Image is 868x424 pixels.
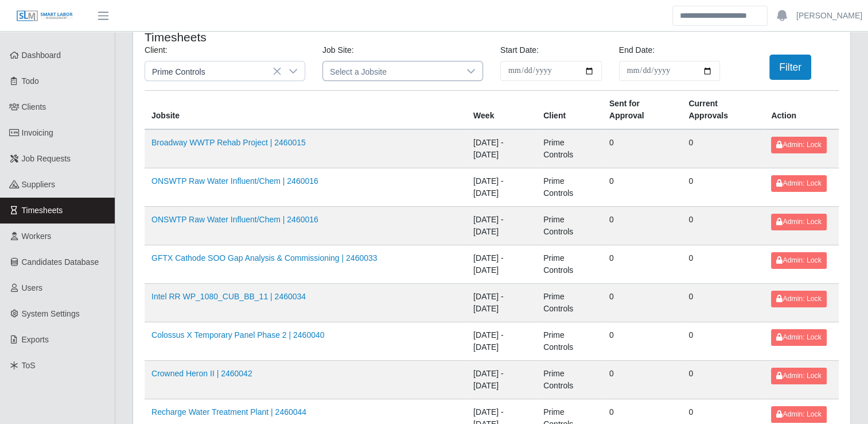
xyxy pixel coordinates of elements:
[466,245,536,284] td: [DATE] - [DATE]
[776,410,821,418] span: Admin: Lock
[22,102,46,111] span: Clients
[682,361,764,399] td: 0
[151,215,318,224] a: ONSWTP Raw Water Influent/Chem | 2460016
[22,51,61,60] span: Dashboard
[322,44,353,56] label: Job Site:
[22,257,99,267] span: Candidates Database
[602,245,682,284] td: 0
[682,322,764,361] td: 0
[22,361,36,370] span: ToS
[151,176,318,186] a: ONSWTP Raw Water Influent/Chem | 2460016
[22,76,39,86] span: Todo
[771,329,826,345] button: Admin: Lock
[22,283,43,292] span: Users
[776,218,821,226] span: Admin: Lock
[466,91,536,130] th: Week
[536,91,602,130] th: Client
[536,322,602,361] td: Prime Controls
[776,141,821,149] span: Admin: Lock
[466,207,536,245] td: [DATE] - [DATE]
[145,61,282,80] span: Prime Controls
[672,6,768,26] input: Search
[323,61,460,80] span: Select a Jobsite
[602,361,682,399] td: 0
[145,44,168,56] label: Client:
[536,207,602,245] td: Prime Controls
[771,291,826,307] button: Admin: Lock
[145,30,424,44] h4: Timesheets
[619,44,655,56] label: End Date:
[771,368,826,384] button: Admin: Lock
[536,168,602,207] td: Prime Controls
[22,206,63,215] span: Timesheets
[22,154,71,163] span: Job Requests
[776,256,821,264] span: Admin: Lock
[682,91,764,130] th: Current Approvals
[771,252,826,268] button: Admin: Lock
[536,361,602,399] td: Prime Controls
[500,44,539,56] label: Start Date:
[22,335,49,344] span: Exports
[764,91,839,130] th: Action
[682,284,764,322] td: 0
[151,407,306,417] a: Recharge Water Treatment Plant | 2460044
[771,137,826,153] button: Admin: Lock
[776,372,821,380] span: Admin: Lock
[466,361,536,399] td: [DATE] - [DATE]
[682,207,764,245] td: 0
[22,309,80,318] span: System Settings
[151,138,306,147] a: Broadway WWTP Rehab Project | 2460015
[151,292,306,301] a: Intel RR WP_1080_CUB_BB_11 | 2460034
[536,129,602,168] td: Prime Controls
[466,284,536,322] td: [DATE] - [DATE]
[682,168,764,207] td: 0
[602,207,682,245] td: 0
[776,333,821,341] span: Admin: Lock
[16,10,73,22] img: SLM Logo
[771,214,826,230] button: Admin: Lock
[602,168,682,207] td: 0
[776,295,821,303] span: Admin: Lock
[776,179,821,187] span: Admin: Lock
[769,55,811,80] button: Filter
[682,129,764,168] td: 0
[22,128,53,137] span: Invoicing
[151,330,324,340] a: Colossus X Temporary Panel Phase 2 | 2460040
[602,322,682,361] td: 0
[771,406,826,422] button: Admin: Lock
[151,369,252,378] a: Crowned Heron II | 2460042
[22,232,52,241] span: Workers
[466,168,536,207] td: [DATE] - [DATE]
[536,245,602,284] td: Prime Controls
[602,129,682,168] td: 0
[536,284,602,322] td: Prime Controls
[145,91,466,130] th: Jobsite
[771,175,826,191] button: Admin: Lock
[602,284,682,322] td: 0
[466,322,536,361] td: [DATE] - [DATE]
[796,10,862,22] a: [PERSON_NAME]
[22,180,55,189] span: Suppliers
[466,129,536,168] td: [DATE] - [DATE]
[151,253,377,263] a: GFTX Cathode SOO Gap Analysis & Commissioning | 2460033
[682,245,764,284] td: 0
[602,91,682,130] th: Sent for Approval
